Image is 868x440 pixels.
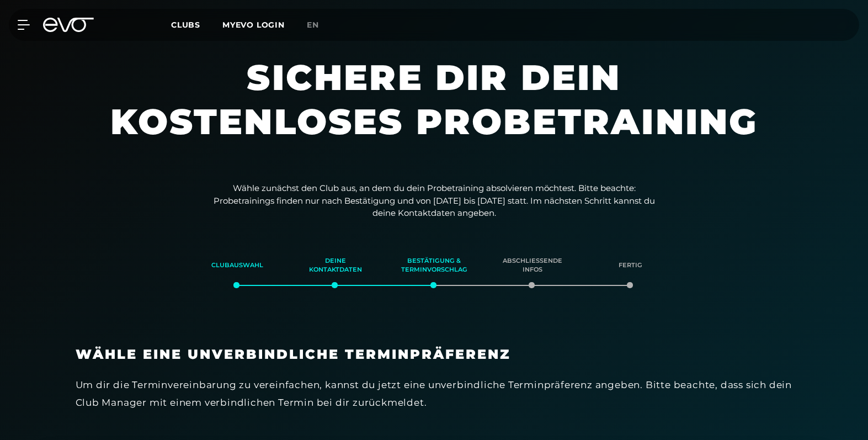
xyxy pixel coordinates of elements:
[103,55,765,166] h1: Sichere dir dein kostenloses Probetraining
[202,251,273,280] div: Clubauswahl
[300,251,371,280] div: Deine Kontaktdaten
[497,251,568,280] div: Abschließende Infos
[171,20,200,30] span: Clubs
[307,19,332,31] a: en
[307,20,319,30] span: en
[595,251,666,280] div: Fertig
[214,182,655,220] p: Wähle zunächst den Club aus, an dem du dein Probetraining absolvieren möchtest. Bitte beachte: Pr...
[222,20,285,30] a: MYEVO LOGIN
[76,376,793,412] div: Um dir die Terminvereinbarung zu vereinfachen, kannst du jetzt eine unverbindliche Terminpräferen...
[171,19,222,30] a: Clubs
[398,251,469,280] div: Bestätigung & Terminvorschlag
[76,346,793,363] h3: Wähle eine unverbindliche Terminpräferenz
